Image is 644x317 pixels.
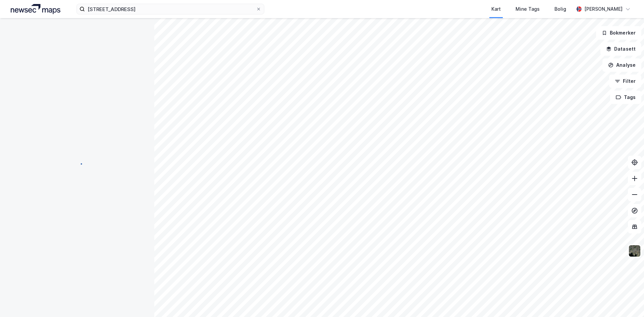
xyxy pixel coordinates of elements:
img: logo.a4113a55bc3d86da70a041830d287a7e.svg [11,4,60,14]
img: 9k= [628,245,641,257]
button: Analyse [602,58,641,72]
iframe: Chat Widget [610,285,644,317]
div: Kart [491,5,501,13]
div: [PERSON_NAME] [584,5,623,13]
div: Bolig [554,5,566,13]
input: Søk på adresse, matrikkel, gårdeiere, leietakere eller personer [85,4,256,14]
button: Datasett [600,42,641,56]
button: Bokmerker [596,26,641,40]
button: Tags [610,91,641,104]
div: Mine Tags [516,5,540,13]
button: Filter [609,74,641,88]
img: spinner.a6d8c91a73a9ac5275cf975e30b51cfb.svg [72,158,83,169]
